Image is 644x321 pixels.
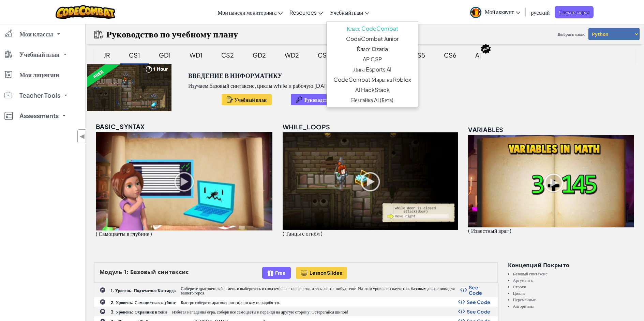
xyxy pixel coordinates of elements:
span: Assessments [19,113,59,119]
li: Циклы [513,291,636,295]
a: Учебный план [326,3,373,21]
button: Lesson Slides [296,267,347,279]
span: Учебный план [235,97,267,102]
span: while_loops [283,123,330,131]
span: Мои панели мониторинга [218,9,276,16]
span: ◀ [79,131,85,141]
a: Лига Esports AI [327,64,418,75]
img: while_loops_unlocked.png [283,132,458,230]
li: Аргументы [513,278,636,283]
div: AI [468,47,488,63]
a: Resources [286,3,326,21]
span: See Code [467,299,491,305]
div: CS3 [311,47,337,63]
a: Незнайка AI (Бета) [327,95,418,105]
span: Модуль [100,268,122,276]
a: Класс CodeCombat [327,23,418,34]
span: Учебный план [330,9,363,16]
a: AP CSP [327,54,418,64]
span: Базовый синтаксис [130,268,189,276]
img: Show Code Logo [460,288,467,292]
span: 1: [124,268,129,276]
button: Учебный план [222,94,272,105]
img: basic_syntax_unlocked.png [96,132,272,230]
button: Руководство по решениям [291,94,367,105]
div: CS5 [406,47,432,63]
h3: Концепций покрыто [508,262,636,268]
p: Быстро соберите драгоценности; они вам понадобятся. [181,300,280,305]
span: basic_syntax [96,123,145,130]
span: ( [96,230,98,237]
a: ٌКласс Ozaria [327,44,418,54]
div: CS1 [122,47,147,63]
p: Избегая нападения огра, собери все самоцветы и перейди на другую сторону. Остерегайся шипов! [172,310,348,314]
span: Самоцветы в глубине [99,230,149,237]
span: See Code [467,309,491,314]
li: Алгоритмы [513,304,636,308]
p: Изучаем базовый синтаксис, циклы while и рабочую [DATE] CodeCombat. [188,82,372,89]
span: ( [468,227,470,234]
div: CS6 [437,47,463,63]
a: CodeCombat Миры на Roblox [327,75,418,85]
span: Танцы с огнём [285,230,320,237]
div: CS2 [214,47,241,63]
b: 3. Уровень: Охранник в тени [111,309,167,315]
img: Show Code Logo [458,309,465,314]
a: CodeCombat Junior [327,34,418,44]
a: 2. Уровень: Самоцветы в глубине Быстро соберите драгоценности; они вам понадобятся. Show Code Log... [94,297,498,307]
img: avatar [470,7,481,18]
span: русский [531,9,550,16]
img: CodeCombat logo [56,5,115,19]
span: ) [150,230,152,237]
span: Выбрать язык [555,29,587,39]
img: variables_unlocked.png [468,135,634,227]
div: JR [97,47,117,63]
img: IconChallengeLevel.svg [100,299,106,305]
li: Базовый синтаксис [513,272,636,276]
span: Учебный план [19,51,60,58]
span: variables [468,126,504,133]
span: Lesson Slides [310,270,342,275]
a: 1. Уровень: Подземелья Китгарда Соберите драгоценный камень и выберитесь из подземелья - но не на... [94,283,498,297]
div: GD2 [246,47,273,63]
span: Мои классы [19,31,53,37]
h3: Введение в Информатику [188,70,282,81]
a: Мои панели мониторинга [214,3,286,21]
li: Переменные [513,298,636,302]
p: Соберите драгоценный камень и выберитесь из подземелья - но не наткнитесь на что-нибудь еще. На э... [181,286,460,295]
div: WD2 [278,47,306,63]
span: Мои лицензии [19,72,59,78]
h2: Руководство по учебному плану [106,28,238,40]
img: IconChallengeLevel.svg [100,287,106,293]
b: 2. Уровень: Самоцветы в глубине [111,300,176,305]
div: WD1 [183,47,209,63]
img: IconCurriculumGuide.svg [94,30,103,38]
span: Мой аккаунт [485,8,520,15]
a: Мой аккаунт [467,1,524,23]
span: ) [321,230,323,237]
span: Руководство по решениям [304,97,362,102]
img: IconFreeLevelv2.svg [267,269,273,277]
img: IconNew.svg [480,44,491,54]
img: Show Code Logo [458,300,465,304]
a: Сделать запрос [555,6,594,18]
span: Resources [289,9,317,16]
a: русский [528,3,553,21]
span: ( [283,230,284,237]
span: See Code [469,285,490,295]
span: Известный враг [471,227,509,234]
li: Строки [513,285,636,289]
b: 1. Уровень: Подземелья Китгарда [111,288,176,293]
a: AI HackStack [327,85,418,95]
span: Free [275,270,286,275]
span: Teacher Tools [19,92,60,98]
span: ) [510,227,511,234]
div: GD1 [152,47,178,63]
img: IconChallengeLevel.svg [100,308,106,315]
a: 3. Уровень: Охранник в тени Избегая нападения огра, собери все самоцветы и перейди на другую стор... [94,307,498,316]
